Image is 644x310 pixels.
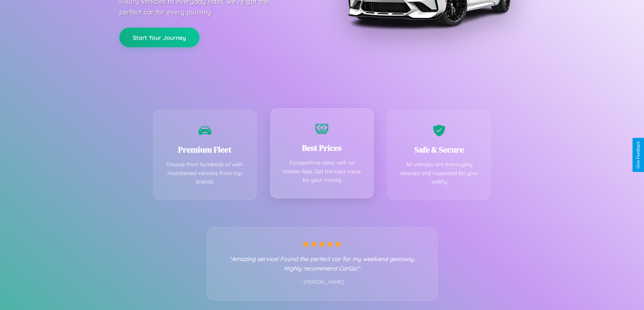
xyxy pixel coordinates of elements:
p: "Amazing service! Found the perfect car for my weekend getaway. Highly recommend CarGo!" [221,254,424,273]
p: - [PERSON_NAME] [221,278,424,287]
h3: Best Prices [281,142,363,153]
button: Start Your Journey [119,28,199,47]
div: Give Feedback [636,141,641,169]
h3: Premium Fleet [164,144,246,155]
h3: Safe & Secure [398,144,481,155]
p: All vehicles are thoroughly cleaned and inspected for your safety [398,160,481,186]
p: Competitive rates with no hidden fees. Get the best value for your money [281,159,363,185]
p: Choose from hundreds of well-maintained vehicles from top brands [164,160,246,186]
